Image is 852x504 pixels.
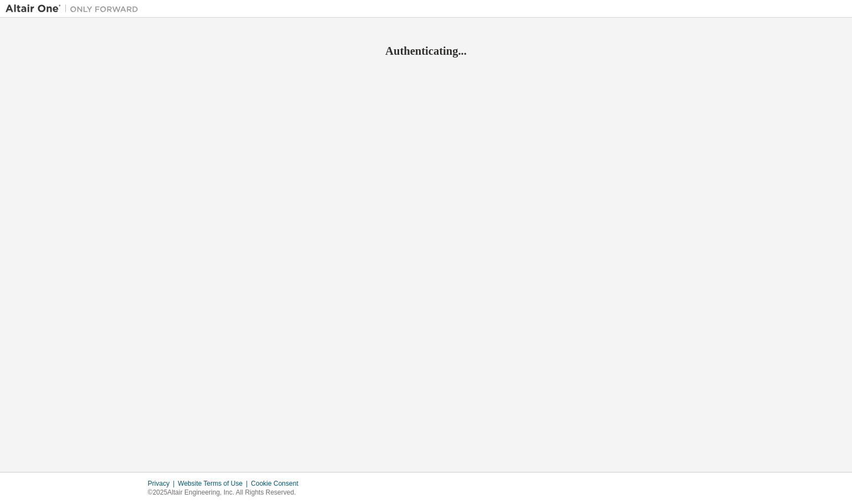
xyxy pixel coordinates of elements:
img: Altair One [6,3,144,14]
p: © 2025 Altair Engineering, Inc. All Rights Reserved. [148,488,305,497]
div: Privacy [148,479,178,488]
div: Website Terms of Use [178,479,251,488]
div: Cookie Consent [251,479,304,488]
h2: Authenticating... [6,44,846,58]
